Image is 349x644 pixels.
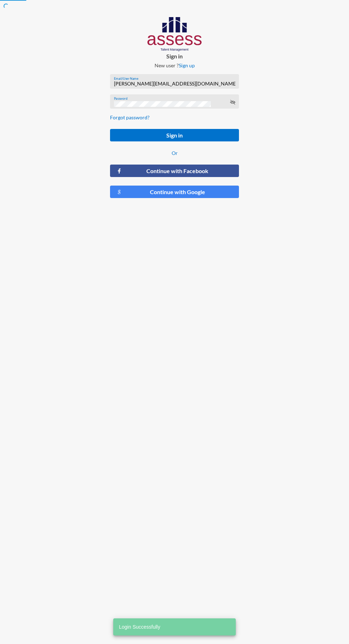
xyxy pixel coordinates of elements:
input: Email/User Name [114,81,235,87]
img: AssessLogoo.svg [147,17,202,51]
p: Sign in [104,53,245,59]
button: Continue with Facebook [110,165,239,177]
button: Sign in [110,129,239,141]
p: New user ? [104,62,245,68]
button: Continue with Google [110,186,239,198]
a: Forgot password? [110,114,150,120]
span: Login Successfully [119,623,160,630]
p: Or [110,150,239,156]
a: Sign up [179,62,195,68]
